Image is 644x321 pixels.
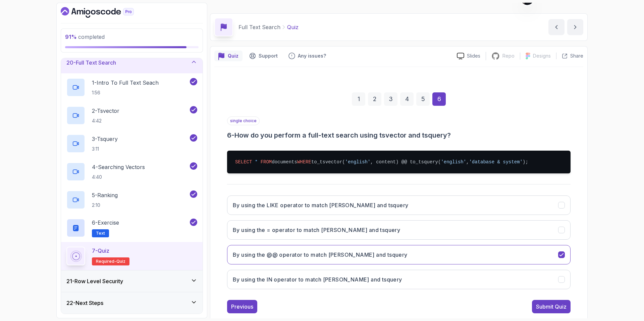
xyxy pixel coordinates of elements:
p: 2:10 [92,202,118,209]
p: Full Text Search [238,23,280,31]
div: 2 [368,92,381,106]
span: Text [96,231,105,236]
p: Quiz [287,23,299,31]
p: 1 - Intro To Full Text Seach [92,79,159,87]
button: 22-Next Steps [61,292,203,314]
button: By using the LIKE operator to match tsvector and tsquery [227,195,571,215]
h3: By using the = operator to match [PERSON_NAME] and tsquery [233,226,400,234]
span: completed [65,33,105,40]
h3: By using the IN operator to match [PERSON_NAME] and tsquery [233,275,402,284]
p: Support [259,53,278,59]
p: 4:42 [92,117,119,124]
span: FROM [261,159,272,165]
p: 7 - Quiz [92,247,109,255]
p: Quiz [228,53,238,59]
p: 4 - Searching Vectors [92,163,145,171]
span: 'english' [345,159,371,165]
span: 'database & system' [469,159,523,165]
a: Slides [451,53,486,60]
p: 3 - Tsquery [92,135,118,143]
p: Any issues? [298,53,326,59]
div: Submit Quiz [536,303,567,311]
button: previous content [548,19,565,35]
button: 5-Ranking2:10 [66,190,197,209]
button: By using the @@ operator to match tsvector and tsquery [227,245,571,264]
p: 6 - Exercise [92,219,119,227]
div: 5 [416,92,430,106]
span: quiz [116,259,125,264]
h3: 6 - How do you perform a full-text search using tsvector and tsquery? [227,131,571,140]
p: Share [570,53,583,59]
span: 91 % [65,33,77,40]
p: 1:56 [92,89,159,96]
button: Support button [245,51,282,61]
button: Submit Quiz [532,300,571,313]
a: Dashboard [61,7,149,18]
p: 5 - Ranking [92,191,118,199]
button: 3-Tsquery3:11 [66,134,197,153]
button: Previous [227,300,257,313]
pre: documents to_tsvector( , content) @@ to_tsquery( , ); [227,151,571,173]
button: 20-Full Text Search [61,52,203,73]
h3: 20 - Full Text Search [66,59,116,67]
button: 7-QuizRequired-quiz [66,247,197,265]
span: 'english' [441,159,466,165]
button: By using the = operator to match tsvector and tsquery [227,220,571,240]
button: 6-ExerciseText [66,219,197,237]
div: Previous [231,303,253,311]
div: 3 [384,92,397,106]
p: 3:11 [92,146,118,152]
button: quiz button [214,51,243,61]
h3: 22 - Next Steps [66,299,103,307]
p: Designs [533,53,551,59]
p: 4:40 [92,174,145,180]
button: Feedback button [284,51,330,61]
div: 1 [352,92,365,106]
span: WHERE [297,159,311,165]
p: Slides [467,53,480,59]
span: SELECT [235,159,252,165]
div: 4 [400,92,414,106]
div: 6 [432,92,446,106]
h3: 21 - Row Level Security [66,277,123,285]
button: By using the IN operator to match tsvector and tsquery [227,270,571,289]
p: single choice [227,116,260,125]
p: 2 - Tsvector [92,107,119,115]
h3: By using the LIKE operator to match [PERSON_NAME] and tsquery [233,201,408,209]
p: Repo [502,53,515,59]
span: Required- [96,259,116,264]
button: 2-Tsvector4:42 [66,106,197,125]
button: next content [567,19,583,35]
button: 4-Searching Vectors4:40 [66,162,197,181]
button: Share [556,53,583,59]
button: 21-Row Level Security [61,270,203,292]
h3: By using the @@ operator to match [PERSON_NAME] and tsquery [233,251,408,259]
button: 1-Intro To Full Text Seach1:56 [66,78,197,97]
